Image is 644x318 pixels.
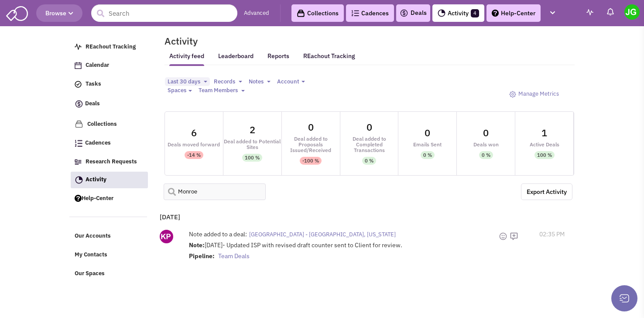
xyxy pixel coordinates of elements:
a: Calendar [70,57,147,74]
div: [DATE]- Updated ISP with revised draft counter sent to Client for review. [189,241,498,263]
span: Records [214,78,235,85]
h2: Activity [154,37,198,45]
img: octicon_gear-24.png [509,91,516,98]
span: My Contacts [75,251,107,259]
a: Deals [400,8,427,18]
img: SmartAdmin [6,4,28,21]
a: Cadences [70,135,147,152]
span: Spaces [168,86,186,94]
div: 100 % [537,151,552,159]
div: -14 % [187,151,201,159]
a: Activity feed [169,52,204,66]
span: REachout Tracking [86,43,136,50]
div: 0 % [482,151,490,159]
button: Records [211,77,245,86]
a: Activity [71,172,148,188]
img: ny_GipEnDU-kinWYCc5EwQ.png [160,230,173,243]
span: Account [277,78,299,85]
a: Advanced [244,9,269,17]
div: Deal added to Completed Transactions [340,136,398,153]
a: Reports [267,52,289,66]
img: icon-tasks.png [75,81,82,88]
img: mdi_comment-add-outline.png [510,232,518,241]
strong: Note: [189,241,205,249]
div: 6 [191,128,197,138]
img: Research.png [75,159,82,165]
a: Manage Metrics [505,86,563,102]
div: Deals moved forward [165,142,223,147]
a: My Contacts [70,247,147,263]
a: REachout Tracking [303,47,355,65]
input: Search Activity [164,183,266,200]
div: 0 % [365,157,373,165]
span: Our Accounts [75,232,111,240]
a: Help-Center [486,4,541,22]
a: Tasks [70,76,147,93]
img: help.png [75,195,82,202]
a: Export the below as a .XLSX spreadsheet [521,183,572,200]
span: Browse [45,9,73,17]
a: Leaderboard [218,52,253,66]
label: Note added to a deal: [189,230,247,238]
img: Activity.png [438,9,445,17]
a: Help-Center [70,190,147,207]
img: icon-collection-lavender-black.svg [297,9,305,17]
img: Calendar.png [75,62,82,69]
span: Research Requests [86,158,137,165]
span: Collections [87,120,117,128]
span: Our Spaces [75,270,105,277]
a: Our Spaces [70,266,147,282]
div: 0 [308,122,314,132]
span: 4 [471,9,479,17]
button: Account [274,77,308,86]
span: Cadences [85,139,111,147]
div: 2 [250,125,255,135]
span: Last 30 days [168,78,200,85]
img: Activity.png [75,176,83,184]
span: Notes [249,78,264,85]
a: Activity4 [432,4,484,22]
img: icon-deals.svg [75,99,83,109]
a: Our Accounts [70,228,147,245]
div: 0 [425,128,430,138]
a: Cadences [346,4,394,22]
img: Cadences_logo.png [75,140,82,147]
div: Deal added to Proposals Issued/Received [282,136,340,153]
a: Collections [70,116,147,133]
button: Team Members [196,86,247,95]
a: Collections [291,4,344,22]
strong: Pipeline: [189,252,215,260]
button: Spaces [165,86,195,95]
img: help.png [492,10,499,17]
div: 1 [541,128,547,138]
div: 0 [483,128,489,138]
img: Cadences_logo.png [351,10,359,16]
img: icon-deals.svg [400,8,408,18]
a: REachout Tracking [70,39,147,55]
span: Tasks [86,80,101,88]
img: face-smile.png [499,232,507,241]
div: Deal added to Potential Sites [223,138,281,150]
div: -100 % [302,157,319,165]
div: Emails Sent [398,142,456,147]
span: Team Deals [218,252,250,260]
a: Research Requests [70,154,147,170]
div: Active Deals [515,142,573,147]
img: Jegan Gomangalam [624,4,640,20]
div: Deals won [457,142,515,147]
button: Browse [36,4,82,22]
div: 100 % [245,154,260,162]
span: Activity [86,176,106,183]
div: 0 % [423,151,432,159]
div: 0 [367,122,372,132]
b: [DATE] [160,213,180,221]
img: icon-collection-lavender.png [75,120,83,128]
a: Deals [70,95,147,114]
button: Notes [246,77,273,86]
span: [GEOGRAPHIC_DATA] - [GEOGRAPHIC_DATA], [US_STATE] [249,231,396,238]
input: Search [91,4,237,22]
span: Calendar [86,62,109,69]
span: 02:35 PM [539,230,565,238]
button: Last 30 days [165,77,210,86]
